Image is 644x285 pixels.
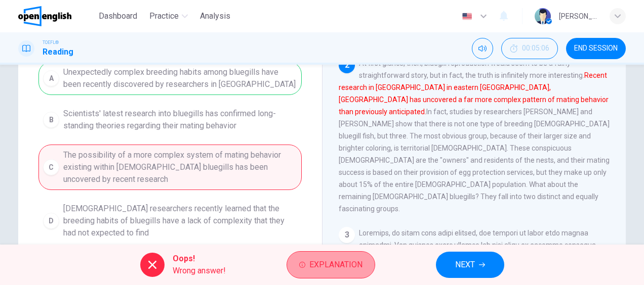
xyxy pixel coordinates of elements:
[145,7,192,25] button: Practice
[43,46,73,58] h1: Reading
[18,6,95,26] a: OpenEnglish logo
[461,13,473,20] img: en
[472,38,493,59] div: Mute
[559,10,597,22] div: [PERSON_NAME]
[173,253,226,265] span: Oops!
[339,57,355,73] div: 2
[149,10,179,22] span: Practice
[200,10,230,22] span: Analysis
[501,38,558,59] div: Hide
[43,39,59,46] span: TOEFL®
[95,7,141,25] button: Dashboard
[566,38,626,59] button: END SESSION
[18,6,71,26] img: OpenEnglish logo
[287,251,375,278] button: Explanation
[339,227,355,243] div: 3
[309,258,363,272] span: Explanation
[339,59,610,213] span: At first glance, then, bluegill reproduction would seem to be a fairly straightforward story, but...
[574,44,618,53] span: END SESSION
[501,38,558,59] button: 00:05:06
[455,258,475,272] span: NEXT
[99,10,137,22] span: Dashboard
[522,44,549,53] span: 00:05:06
[196,7,234,25] button: Analysis
[173,265,226,277] span: Wrong answer!
[535,8,551,24] img: Profile picture
[436,252,504,278] button: NEXT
